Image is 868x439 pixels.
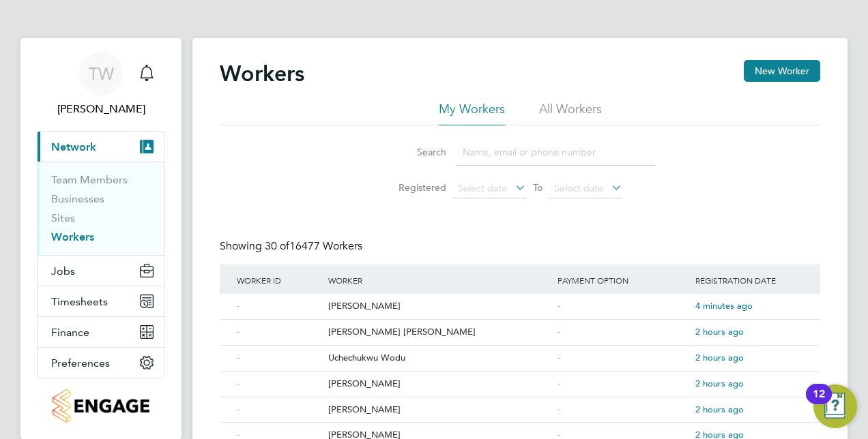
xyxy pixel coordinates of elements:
div: - [233,294,325,319]
div: Payment Option [554,264,692,296]
span: 2 hours ago [695,326,744,337]
button: Network [38,132,164,162]
div: Showing [220,239,365,254]
label: Registered [385,181,446,194]
button: New Worker [744,60,820,82]
button: Timesheets [38,286,164,316]
span: 2 hours ago [695,352,744,363]
a: TW[PERSON_NAME] [37,52,165,117]
img: countryside-properties-logo-retina.png [53,389,149,423]
span: 2 hours ago [695,378,744,389]
span: 2 hours ago [695,404,744,415]
span: 30 of [265,239,289,253]
div: Registration Date [692,264,807,296]
span: Jobs [51,264,75,277]
span: Select date [554,182,603,194]
span: Select date [458,182,507,194]
input: Name, email or phone number [456,139,655,166]
div: - [233,346,325,371]
a: -Uchechukwu Wodu-2 hours ago [233,345,807,357]
div: Uchechukwu Wodu [325,346,554,371]
div: 12 [813,394,825,412]
button: Jobs [38,256,164,286]
a: Businesses [51,192,104,205]
div: [PERSON_NAME] [325,372,554,397]
li: My Workers [439,101,505,125]
span: To [529,179,547,196]
div: Worker ID [233,264,325,296]
div: [PERSON_NAME] [PERSON_NAME] [325,320,554,345]
div: - [233,320,325,345]
div: [PERSON_NAME] [325,397,554,423]
div: - [554,346,692,371]
div: - [233,372,325,397]
li: All Workers [539,101,602,125]
h2: Workers [220,60,304,87]
span: Network [51,140,96,153]
label: Search [385,146,446,158]
div: - [554,372,692,397]
span: Finance [51,326,89,339]
a: -[PERSON_NAME]-2 hours ago [233,371,807,382]
a: Sites [51,211,75,224]
button: Open Resource Center, 12 new notifications [813,384,857,428]
a: -[PERSON_NAME] [PERSON_NAME]-2 hours ago [233,319,807,331]
button: Finance [38,317,164,347]
span: Timesheets [51,295,108,308]
a: Team Members [51,173,128,186]
div: Network [38,162,164,255]
span: Toni Wright [37,101,165,117]
nav: Main navigation [20,38,182,439]
div: - [554,294,692,319]
a: -[PERSON_NAME]-2 hours ago [233,397,807,408]
a: Workers [51,230,94,243]
div: [PERSON_NAME] [325,294,554,319]
div: - [554,397,692,423]
div: - [233,397,325,423]
div: - [554,320,692,345]
span: 4 minutes ago [695,300,753,312]
button: Preferences [38,348,164,378]
a: Go to home page [37,389,165,423]
a: -[PERSON_NAME]-2 hours ago [233,422,807,434]
div: Worker [325,264,554,296]
span: 16477 Workers [265,239,362,253]
a: -[PERSON_NAME]-4 minutes ago [233,293,807,305]
span: TW [89,65,114,82]
span: Preferences [51,357,110,369]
